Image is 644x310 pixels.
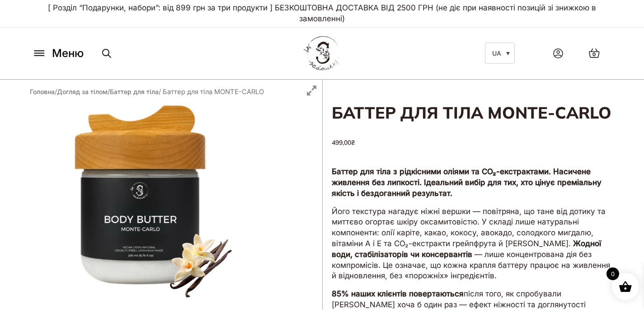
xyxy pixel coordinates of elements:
strong: 85% наших клієнтів повертаються [332,289,464,298]
a: UA [485,43,515,64]
span: UA [492,49,501,57]
strong: Баттер для тіла з рідкісними оліями та CO₂-екстрактами. Насичене живлення без липкості. Ідеальний... [332,167,602,198]
button: Меню [29,45,86,62]
a: Догляд за тілом [57,88,108,95]
strong: Жодної води, стабілізаторів чи консервантів [332,239,601,259]
span: ₴ [351,138,355,147]
a: Головна [30,88,55,95]
h1: Баттер для тіла MONTE-CARLO [323,80,622,124]
img: BY SADOVSKIY [304,36,340,70]
a: Баттер для тіла [110,88,159,95]
bdi: 499,00 [332,138,355,147]
span: Меню [52,45,84,62]
span: 0 [592,51,596,58]
p: Його текстура нагадує ніжні вершки — повітряна, що тане від дотику та миттєво огортає шкіру оксам... [332,206,613,282]
span: 0 [606,267,619,280]
nav: Breadcrumb [30,87,264,97]
a: 0 [579,39,609,67]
